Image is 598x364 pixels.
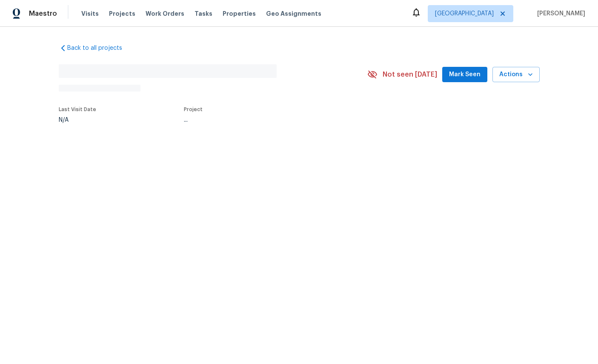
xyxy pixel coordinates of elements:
[499,69,533,80] span: Actions
[59,117,96,123] div: N/A
[184,107,203,112] span: Project
[435,9,494,18] span: [GEOGRAPHIC_DATA]
[492,67,540,83] button: Actions
[449,69,481,80] span: Mark Seen
[383,70,437,79] span: Not seen [DATE]
[29,9,57,18] span: Maestro
[195,11,212,17] span: Tasks
[81,9,99,18] span: Visits
[109,9,135,18] span: Projects
[59,107,96,112] span: Last Visit Date
[266,9,321,18] span: Geo Assignments
[223,9,256,18] span: Properties
[59,44,140,52] a: Back to all projects
[442,67,487,83] button: Mark Seen
[184,117,347,123] div: ...
[146,9,184,18] span: Work Orders
[534,9,585,18] span: [PERSON_NAME]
